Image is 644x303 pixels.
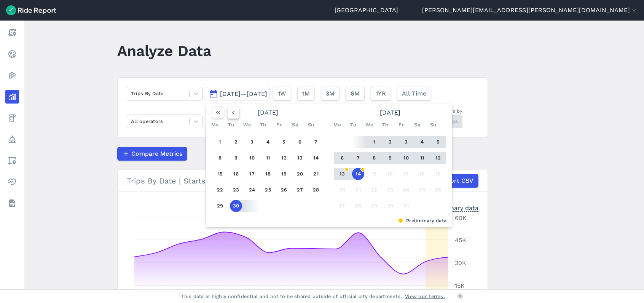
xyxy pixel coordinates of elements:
span: 1W [278,89,286,98]
button: 8 [214,152,226,164]
img: Ride Report [6,5,56,15]
h1: Analyze Data [117,40,211,61]
span: 6M [351,89,360,98]
div: [DATE] [331,107,449,119]
button: 6M [346,87,365,100]
button: 23 [384,184,396,196]
div: Mo [209,119,221,131]
button: 6 [294,136,306,148]
button: 3M [321,87,340,100]
span: 1YR [376,89,386,98]
button: 1 [368,136,380,148]
button: 27 [294,184,306,196]
button: 27 [336,200,348,212]
div: Su [305,119,317,131]
a: Realtime [5,47,19,61]
div: Preliminary data [430,204,478,212]
button: 31 [400,200,412,212]
button: 10 [400,152,412,164]
button: 25 [416,184,428,196]
button: Compare Metrics [117,147,187,161]
button: 10 [246,152,258,164]
span: Compare Metrics [131,149,182,158]
span: 3M [326,89,335,98]
button: 14 [352,168,364,180]
div: We [363,119,375,131]
button: [DATE]—[DATE] [206,87,270,100]
button: 1YR [371,87,391,100]
div: [DATE] [209,107,327,119]
div: Tu [347,119,359,131]
tspan: 30K [455,259,466,266]
button: 18 [262,168,274,180]
button: 12 [432,152,444,164]
button: 22 [368,184,380,196]
span: All Time [402,89,426,98]
a: Report [5,26,19,40]
button: 16 [384,168,396,180]
button: 1W [273,87,291,100]
button: 24 [400,184,412,196]
button: 28 [352,200,364,212]
span: 1M [302,89,310,98]
button: 4 [416,136,428,148]
tspan: 45K [455,236,466,244]
button: 22 [214,184,226,196]
button: [PERSON_NAME][EMAIL_ADDRESS][PERSON_NAME][DOMAIN_NAME] [422,6,638,15]
button: 7 [352,152,364,164]
button: 30 [384,200,396,212]
button: 9 [230,152,242,164]
span: [DATE]—[DATE] [220,90,267,97]
button: 21 [310,168,322,180]
button: 19 [278,168,290,180]
button: 17 [246,168,258,180]
button: 15 [368,168,380,180]
button: All Time [397,87,431,100]
button: 1 [214,136,226,148]
button: 2 [230,136,242,148]
button: 11 [416,152,428,164]
button: 3 [400,136,412,148]
a: Fees [5,111,19,125]
button: 26 [278,184,290,196]
button: 29 [368,200,380,212]
button: 6 [336,152,348,164]
button: 7 [310,136,322,148]
a: Health [5,175,19,189]
button: 13 [336,168,348,180]
button: 25 [262,184,274,196]
a: Heatmaps [5,69,19,82]
a: Datasets [5,196,19,210]
div: Fr [395,119,407,131]
a: Areas [5,154,19,167]
span: Export CSV [439,176,473,185]
button: 9 [384,152,396,164]
button: 21 [352,184,364,196]
button: 14 [310,152,322,164]
a: View our Terms. [405,293,445,300]
button: 8 [368,152,380,164]
button: 2 [384,136,396,148]
button: 11 [262,152,274,164]
button: 3 [246,136,258,148]
button: 5 [278,136,290,148]
button: 18 [416,168,428,180]
button: 17 [400,168,412,180]
a: Analyze [5,90,19,104]
button: 4 [262,136,274,148]
button: 20 [294,168,306,180]
div: Su [427,119,439,131]
button: 19 [432,168,444,180]
button: 24 [246,184,258,196]
div: Sa [411,119,423,131]
button: 20 [336,184,348,196]
div: We [241,119,253,131]
button: 13 [294,152,306,164]
button: 26 [432,184,444,196]
div: Mo [331,119,343,131]
div: Preliminary data [212,217,446,224]
button: 16 [230,168,242,180]
button: 23 [230,184,242,196]
div: Sa [289,119,301,131]
tspan: 60K [455,214,467,222]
